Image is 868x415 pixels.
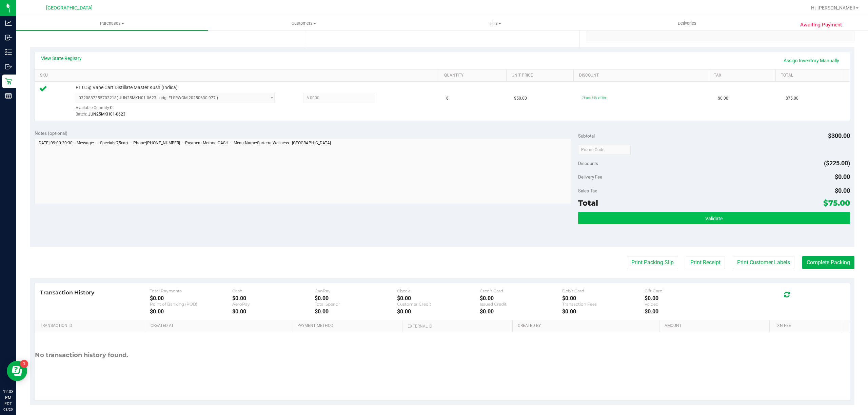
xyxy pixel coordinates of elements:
[5,92,12,99] inline-svg: Reports
[802,256,854,269] button: Complete Packing
[5,20,12,26] inline-svg: Analytics
[208,16,399,30] a: Customers
[150,295,232,302] div: $0.00
[16,20,208,26] span: Purchases
[645,302,727,307] div: Voided
[779,55,844,66] a: Assign Inventory Manually
[3,389,13,407] p: 12:03 PM EDT
[150,302,232,307] div: Point of Banking (POB)
[480,288,562,293] div: Credit Card
[16,16,208,30] a: Purchases
[579,73,706,78] a: Discount
[46,5,93,11] span: [GEOGRAPHIC_DATA]
[562,288,645,293] div: Debit Card
[7,361,27,381] iframe: Resource center
[315,308,397,315] div: $0.00
[151,323,290,329] a: Created At
[645,308,727,315] div: $0.00
[40,73,436,78] a: SKU
[591,16,783,30] a: Deliveries
[446,95,449,102] span: 6
[578,198,598,208] span: Total
[444,73,504,78] a: Quantity
[835,187,850,194] span: $0.00
[811,5,855,11] span: Hi, [PERSON_NAME]!
[578,212,850,224] button: Validate
[5,78,12,85] inline-svg: Retail
[208,20,399,26] span: Customers
[150,288,232,293] div: Total Payments
[781,73,840,78] a: Total
[35,130,67,136] span: Notes (optional)
[5,63,12,70] inline-svg: Outbound
[645,295,727,302] div: $0.00
[578,157,598,169] span: Discounts
[315,302,397,307] div: Total Spendr
[562,295,645,302] div: $0.00
[397,295,479,302] div: $0.00
[315,288,397,293] div: CanPay
[41,55,82,62] a: View State Registry
[733,256,794,269] button: Print Customer Labels
[835,173,850,180] span: $0.00
[297,323,399,329] a: Payment Method
[562,308,645,315] div: $0.00
[232,295,315,302] div: $0.00
[232,302,315,307] div: AeroPay
[718,95,728,102] span: $0.00
[399,16,591,30] a: Tills
[397,308,479,315] div: $0.00
[480,308,562,315] div: $0.00
[480,302,562,307] div: Issued Credit
[775,323,840,329] a: Txn Fee
[76,103,285,116] div: Available Quantity:
[3,407,13,412] p: 08/20
[514,95,527,102] span: $50.00
[518,323,657,329] a: Created By
[5,34,12,41] inline-svg: Inbound
[512,73,571,78] a: Unit Price
[76,84,178,91] span: FT 0.5g Vape Cart Distillate Master Kush (Indica)
[800,21,842,29] span: Awaiting Payment
[578,145,631,155] input: Promo Code
[20,360,28,368] iframe: Resource center unread badge
[578,174,602,180] span: Delivery Fee
[714,73,773,78] a: Tax
[315,295,397,302] div: $0.00
[400,20,591,26] span: Tills
[705,216,723,221] span: Validate
[786,95,798,102] span: $75.00
[669,20,706,26] span: Deliveries
[627,256,678,269] button: Print Packing Slip
[582,96,606,99] span: 75cart: 75% off line
[665,323,767,329] a: Amount
[76,112,87,117] span: Batch:
[824,160,850,167] span: ($225.00)
[686,256,725,269] button: Print Receipt
[397,288,479,293] div: Check
[578,133,595,139] span: Subtotal
[88,112,125,117] span: JUN25MKH01-0623
[645,288,727,293] div: Gift Card
[150,308,232,315] div: $0.00
[480,295,562,302] div: $0.00
[578,188,597,193] span: Sales Tax
[828,132,850,139] span: $300.00
[823,198,850,208] span: $75.00
[5,49,12,56] inline-svg: Inventory
[110,105,113,110] span: 0
[562,302,645,307] div: Transaction Fees
[232,288,315,293] div: Cash
[397,302,479,307] div: Customer Credit
[402,320,512,332] th: External ID
[40,323,142,329] a: Transaction ID
[232,308,315,315] div: $0.00
[35,332,128,378] div: No transaction history found.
